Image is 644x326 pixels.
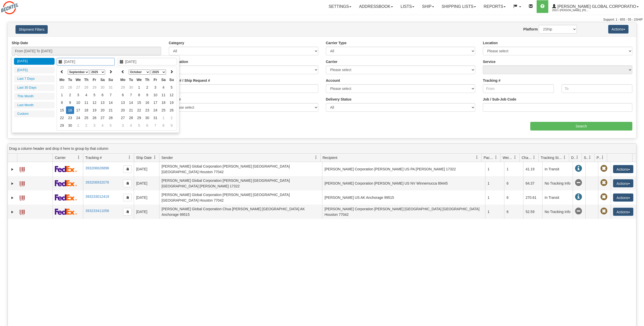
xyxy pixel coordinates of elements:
[573,153,582,162] a: Delivery Status filter column settings
[55,208,77,215] img: 2 - FedEx Express®
[169,78,210,83] label: Order # / Ship Request #
[584,155,588,160] span: Shipment Issues
[600,193,607,201] span: Pickup Not Assigned
[8,144,636,154] div: grid grouping header
[135,99,143,106] td: 15
[125,153,134,162] a: Tracking # filter column settings
[504,190,523,205] td: 6
[14,84,55,91] li: Last 30 Days
[58,99,66,106] td: 8
[483,59,496,64] label: Service
[74,99,82,106] td: 10
[322,162,485,176] td: [PERSON_NAME] Corporation [PERSON_NAME] US PA [PERSON_NAME] 17322
[90,114,98,122] td: 26
[326,40,346,45] label: Carrier Type
[326,59,338,64] label: Carrier
[323,155,337,160] span: Recipient
[326,97,352,102] label: Delivery Status
[119,114,127,122] td: 27
[123,165,132,173] button: Copy to clipboard
[127,114,135,122] td: 28
[134,190,159,205] td: [DATE]
[127,91,135,99] td: 7
[151,153,159,162] a: Ship Date filter column settings
[135,76,143,84] th: We
[575,165,582,172] span: In Transit
[119,106,127,114] td: 20
[542,190,573,205] td: In Transit
[473,153,481,162] a: Recipient filter column settings
[159,190,322,205] td: [PERSON_NAME] Global Corporation [PERSON_NAME] [GEOGRAPHIC_DATA] [GEOGRAPHIC_DATA] Houston 77042
[326,78,340,83] label: Account
[608,25,629,34] button: Actions
[82,84,90,91] td: 28
[503,155,513,160] span: Weight
[322,205,485,219] td: [PERSON_NAME] Corporation [PERSON_NAME] [GEOGRAPHIC_DATA] [GEOGRAPHIC_DATA] Houston 77042
[322,176,485,190] td: [PERSON_NAME] Corporation [PERSON_NAME] US NV Winnemucca 89445
[159,205,322,219] td: [PERSON_NAME] Global Corporation Chua [PERSON_NAME] [GEOGRAPHIC_DATA] AK Anchorage 99515
[159,162,322,176] td: [PERSON_NAME] Global Corporation [PERSON_NAME] [GEOGRAPHIC_DATA] [GEOGRAPHIC_DATA] Houston 77042
[58,122,66,129] td: 29
[161,155,173,160] span: Sender
[168,76,176,84] th: Su
[151,99,159,106] td: 17
[98,122,107,129] td: 4
[530,153,538,162] a: Charge filter column settings
[135,84,143,91] td: 1
[66,91,74,99] td: 2
[1,18,643,22] div: Support: 1 - 855 - 55 - 2SHIP
[134,176,159,190] td: [DATE]
[127,99,135,106] td: 14
[85,155,102,160] span: Tracking #
[12,40,28,45] label: Ship Date
[14,93,55,100] li: This Month
[119,122,127,129] td: 3
[159,106,168,114] td: 25
[98,114,107,122] td: 27
[613,179,633,187] button: Actions
[58,106,66,114] td: 15
[151,114,159,122] td: 31
[522,155,532,160] span: Charge
[151,106,159,114] td: 24
[58,76,66,84] th: Mo
[58,114,66,122] td: 22
[127,84,135,91] td: 30
[504,176,523,190] td: 6
[541,155,563,160] span: Tracking Status
[355,0,397,13] a: Addressbook
[575,193,582,201] span: In Transit
[530,122,633,131] input: Search
[523,205,542,219] td: 52.59
[20,165,25,173] a: Label
[123,208,132,216] button: Copy to clipboard
[159,122,168,129] td: 8
[397,0,418,13] a: Lists
[20,193,25,201] a: Label
[66,114,74,122] td: 23
[485,162,504,176] td: 1
[90,106,98,114] td: 19
[169,40,184,45] label: Category
[484,155,494,160] span: Packages
[159,114,168,122] td: 1
[552,8,590,13] span: 2553 / [PERSON_NAME], [PERSON_NAME]
[66,106,74,114] td: 16
[143,84,151,91] td: 2
[560,153,569,162] a: Tracking Status filter column settings
[135,91,143,99] td: 8
[151,84,159,91] td: 3
[74,76,82,84] th: We
[143,99,151,106] td: 16
[159,176,322,190] td: [PERSON_NAME] Global Corporation [PERSON_NAME] [GEOGRAPHIC_DATA] [GEOGRAPHIC_DATA] [PERSON_NAME] ...
[600,208,607,215] span: Pickup Not Assigned
[10,167,15,172] a: Expand
[15,25,48,34] button: Shipment Filters
[483,40,498,45] label: Location
[55,180,77,186] img: 2 - FedEx Express®
[66,84,74,91] td: 26
[119,84,127,91] td: 29
[151,122,159,129] td: 7
[107,99,115,106] td: 14
[562,84,632,93] input: To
